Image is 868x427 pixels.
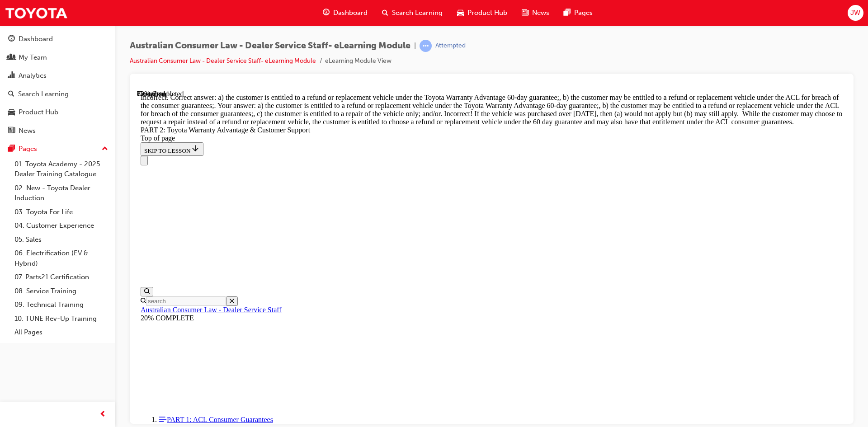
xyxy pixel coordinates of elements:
button: Close search menu [89,206,101,216]
span: pages-icon [564,7,571,19]
button: SKIP TO LESSON [4,52,66,66]
span: guage-icon [8,35,15,43]
a: Analytics [4,67,112,84]
a: 07. Parts21 Certification [11,270,112,284]
div: Incorrect. Correct answer: a) the customer is entitled to a refund or replacement vehicle under t... [4,4,706,36]
img: Trak [5,3,68,23]
div: Top of page [4,44,706,52]
a: News [4,122,112,139]
span: car-icon [457,7,464,19]
span: News [532,8,549,18]
input: Search [9,206,89,216]
span: prev-icon [99,409,106,420]
a: 04. Customer Experience [11,219,112,233]
div: 20% COMPLETE [4,224,706,232]
button: Close navigation menu [4,66,11,75]
div: Dashboard [19,34,53,44]
a: 05. Sales [11,233,112,247]
span: news-icon [8,127,15,135]
span: guage-icon [323,7,330,19]
span: people-icon [8,54,15,62]
a: news-iconNews [514,4,557,22]
a: 10. TUNE Rev-Up Training [11,312,112,326]
a: My Team [4,49,112,66]
div: My Team [19,52,47,63]
a: Search Learning [4,86,112,103]
span: Product Hub [467,8,507,18]
a: guage-iconDashboard [316,4,375,22]
div: Attempted [435,42,466,50]
div: Search Learning [18,89,69,99]
a: 06. Electrification (EV & Hybrid) [11,246,112,270]
span: news-icon [522,7,528,19]
a: 03. Toyota For Life [11,205,112,219]
a: 08. Service Training [11,284,112,298]
span: | [414,41,416,51]
a: All Pages [11,325,112,339]
div: News [19,126,36,136]
span: chart-icon [8,72,15,80]
a: 02. New - Toyota Dealer Induction [11,181,112,205]
li: eLearning Module View [325,56,392,66]
span: Australian Consumer Law - Dealer Service Staff- eLearning Module [130,41,410,51]
span: JW [850,8,860,18]
span: SKIP TO LESSON [7,57,63,64]
a: 01. Toyota Academy - 2025 Dealer Training Catalogue [11,157,112,181]
a: search-iconSearch Learning [375,4,450,22]
button: Open search menu [4,197,16,206]
button: Pages [4,141,112,157]
a: Australian Consumer Law - Dealer Service Staff [4,216,145,224]
div: Pages [19,144,37,154]
span: pages-icon [8,145,15,153]
span: up-icon [102,143,108,155]
button: JW [848,5,863,21]
div: Analytics [19,70,47,81]
span: Search Learning [392,8,443,18]
span: search-icon [382,7,388,19]
a: Australian Consumer Law - Dealer Service Staff- eLearning Module [130,57,316,65]
a: car-iconProduct Hub [450,4,514,22]
a: Product Hub [4,104,112,121]
a: 09. Technical Training [11,298,112,312]
span: search-icon [8,90,14,99]
span: car-icon [8,108,15,117]
a: Dashboard [4,31,112,47]
span: learningRecordVerb_ATTEMPT-icon [420,40,432,52]
span: Dashboard [333,8,368,18]
span: Pages [574,8,593,18]
div: Product Hub [19,107,58,117]
div: PART 2: Toyota Warranty Advantage & Customer Support [4,36,706,44]
button: DashboardMy TeamAnalyticsSearch LearningProduct HubNews [4,29,112,141]
a: pages-iconPages [557,4,600,22]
